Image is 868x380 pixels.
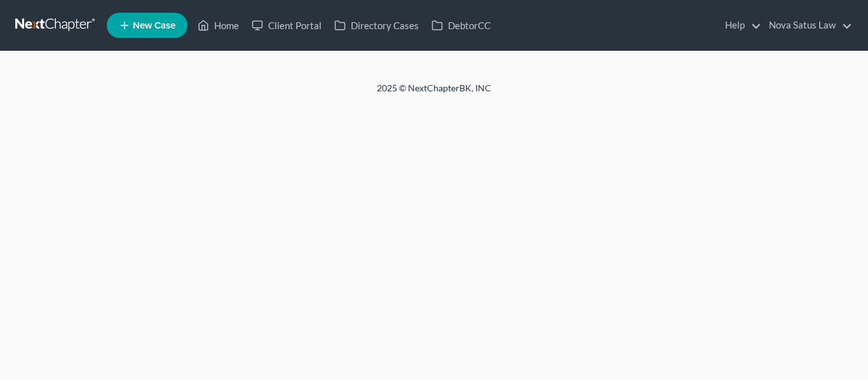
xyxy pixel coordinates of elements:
[425,14,497,37] a: DebtorCC
[107,13,187,38] new-legal-case-button: New Case
[245,14,328,37] a: Client Portal
[328,14,425,37] a: Directory Cases
[191,14,245,37] a: Home
[719,14,761,37] a: Help
[763,14,852,37] a: Nova Satus Law
[72,82,796,105] div: 2025 © NextChapterBK, INC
